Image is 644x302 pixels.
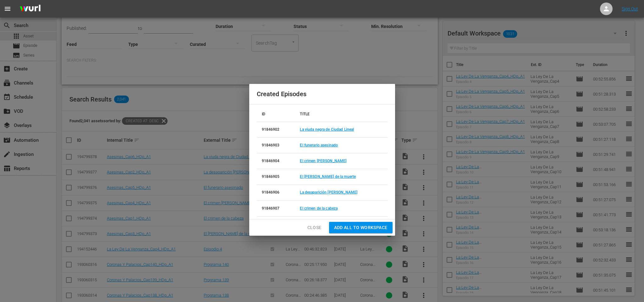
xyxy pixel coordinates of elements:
[4,5,11,13] span: menu
[257,153,295,169] td: 91846904
[257,185,295,200] td: 91846906
[622,6,638,11] a: Sign Out
[307,224,322,232] span: Close
[257,200,295,216] td: 91846907
[334,224,388,232] span: Add all to Workspace
[257,169,295,185] td: 91846905
[295,107,387,122] th: TITLE
[300,159,346,163] a: El crimen [PERSON_NAME]
[329,222,393,233] button: Add all to Workspace
[300,127,354,132] a: La viuda negra de Ciudad Lineal
[302,222,327,233] button: Close
[15,2,45,16] img: ans4CAIJ8jUAAAAAAAAAAAAAAAAAAAAAAAAgQb4GAAAAAAAAAAAAAAAAAAAAAAAAJMjXAAAAAAAAAAAAAAAAAAAAAAAAgAT5G...
[300,174,356,179] a: El [PERSON_NAME] de la muerte
[257,107,295,122] th: ID
[257,137,295,153] td: 91846903
[257,89,388,99] h2: Created Episodes
[300,143,338,147] a: El funerario asesinado
[257,122,295,137] td: 91846902
[300,190,357,195] a: La desaparición [PERSON_NAME]
[300,206,338,211] a: El crimen de la cabeza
